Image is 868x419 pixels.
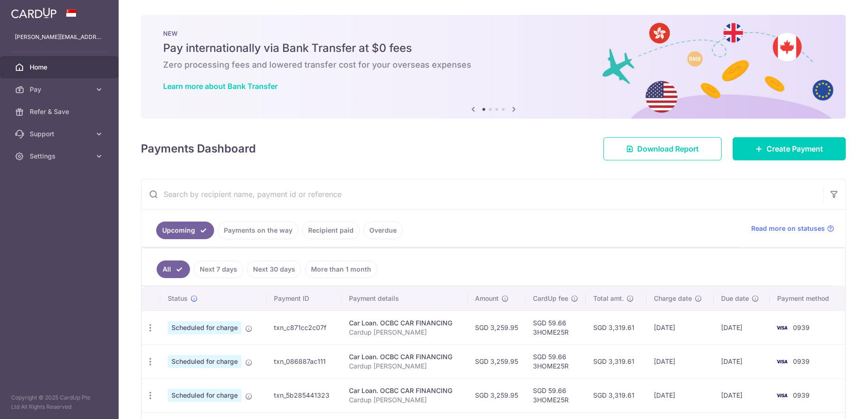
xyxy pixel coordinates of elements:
td: SGD 3,319.61 [586,311,646,344]
h6: Zero processing fees and lowered transfer cost for your overseas expenses [163,59,824,70]
span: Due date [721,294,749,303]
td: [DATE] [646,311,714,344]
div: Car Loan. OCBC CAR FINANCING [349,352,460,362]
span: Support [30,129,91,139]
h5: Pay internationally via Bank Transfer at $0 fees [163,41,824,56]
td: txn_086887ac111 [266,344,342,378]
p: Cardup [PERSON_NAME] [349,395,460,405]
td: SGD 3,259.95 [468,344,526,378]
td: [DATE] [646,344,714,378]
th: Payment ID [266,286,342,311]
a: All [157,260,190,278]
img: Bank Card [773,356,791,367]
span: Settings [30,152,91,161]
span: Home [30,63,91,72]
span: Amount [475,294,499,303]
a: Next 7 days [194,260,243,278]
span: Charge date [654,294,692,303]
img: Bank Card [773,390,791,401]
img: CardUp [11,7,57,19]
a: Learn more about Bank Transfer [163,82,278,91]
span: Refer & Save [30,107,91,116]
td: SGD 59.66 3HOME25R [526,378,586,412]
td: SGD 3,319.61 [586,344,646,378]
a: Upcoming [156,222,214,239]
span: Download Report [637,143,699,154]
td: [DATE] [714,311,770,344]
img: Bank Card [773,322,791,333]
td: SGD 3,259.95 [468,311,526,344]
span: CardUp fee [533,294,568,303]
th: Payment method [770,286,845,311]
a: Create Payment [733,137,846,160]
img: Bank transfer banner [141,15,846,119]
a: Next 30 days [247,260,301,278]
p: NEW [163,30,824,37]
p: Cardup [PERSON_NAME] [349,328,460,337]
a: Recipient paid [302,222,360,239]
span: Create Payment [767,143,823,154]
p: Cardup [PERSON_NAME] [349,362,460,371]
span: Read more on statuses [751,224,825,233]
span: 0939 [793,391,810,399]
td: SGD 59.66 3HOME25R [526,311,586,344]
td: SGD 59.66 3HOME25R [526,344,586,378]
td: [DATE] [646,378,714,412]
td: txn_5b285441323 [266,378,342,412]
td: SGD 3,259.95 [468,378,526,412]
span: Pay [30,85,91,94]
span: Scheduled for charge [168,321,241,334]
a: Payments on the way [218,222,298,239]
td: SGD 3,319.61 [586,378,646,412]
input: Search by recipient name, payment id or reference [141,179,823,209]
span: 0939 [793,324,810,331]
span: Scheduled for charge [168,389,241,402]
a: More than 1 month [305,260,377,278]
td: [DATE] [714,378,770,412]
span: Scheduled for charge [168,355,241,368]
h4: Payments Dashboard [141,140,256,157]
td: [DATE] [714,344,770,378]
div: Car Loan. OCBC CAR FINANCING [349,386,460,395]
p: [PERSON_NAME][EMAIL_ADDRESS][DOMAIN_NAME] [15,32,104,42]
span: 0939 [793,357,810,365]
div: Car Loan. OCBC CAR FINANCING [349,318,460,328]
span: Total amt. [593,294,624,303]
a: Overdue [363,222,403,239]
th: Payment details [342,286,468,311]
a: Read more on statuses [751,224,834,233]
td: txn_c871cc2c07f [266,311,342,344]
span: Status [168,294,188,303]
a: Download Report [603,137,722,160]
